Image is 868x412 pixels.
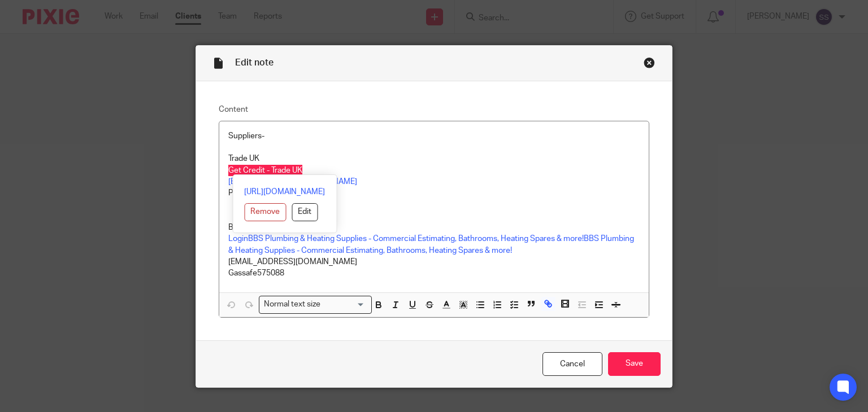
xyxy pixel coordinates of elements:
[608,352,661,376] input: Save
[259,296,372,313] div: Search for option
[228,256,640,268] p: [EMAIL_ADDRESS][DOMAIN_NAME]
[228,235,636,254] a: LoginBBS Plumbing & Heating Supplies - Commercial Estimating, Bathrooms, Heating Spares & more!BB...
[244,186,325,198] a: [URL][DOMAIN_NAME]
[644,57,655,68] div: Close this dialog window
[228,268,640,279] p: Gassafe575088
[235,58,274,67] span: Edit note
[324,299,365,310] input: Search for option
[228,222,640,233] p: BBS
[262,299,323,310] span: Normal text size
[228,178,357,186] a: [EMAIL_ADDRESS][DOMAIN_NAME]
[219,104,650,115] label: Content
[292,203,318,221] button: Edit
[542,352,602,376] a: Cancel
[244,203,286,221] button: Remove
[228,187,640,199] p: Password- Barneyblue1234!
[228,153,640,164] p: Trade UK
[228,130,640,142] p: Suppliers-
[228,166,302,174] a: Get Credit - Trade UK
